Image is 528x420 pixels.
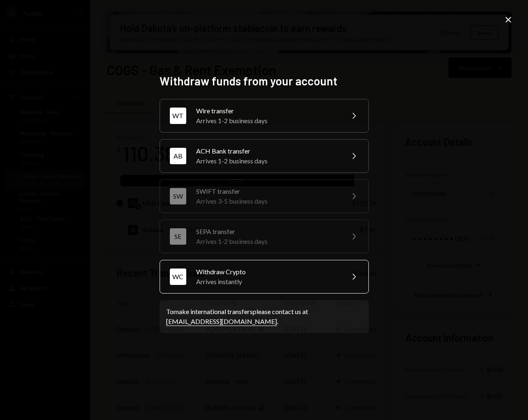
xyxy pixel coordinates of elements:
[166,307,362,326] div: To make international transfers please contact us at .
[196,227,339,236] div: SEPA transfer
[196,196,339,206] div: Arrives 3-5 business days
[196,267,339,277] div: Withdraw Crypto
[160,73,369,89] h2: Withdraw funds from your account
[196,116,339,126] div: Arrives 1-2 business days
[196,186,339,196] div: SWIFT transfer
[160,220,369,253] button: SESEPA transferArrives 1-2 business days
[196,156,339,166] div: Arrives 1-2 business days
[166,317,277,326] a: [EMAIL_ADDRESS][DOMAIN_NAME]
[196,277,339,287] div: Arrives instantly
[196,236,339,246] div: Arrives 1-2 business days
[170,188,186,204] div: SW
[160,139,369,173] button: ABACH Bank transferArrives 1-2 business days
[160,179,369,213] button: SWSWIFT transferArrives 3-5 business days
[170,269,186,285] div: WC
[170,228,186,245] div: SE
[196,146,339,156] div: ACH Bank transfer
[196,106,339,116] div: Wire transfer
[170,148,186,164] div: AB
[160,260,369,294] button: WCWithdraw CryptoArrives instantly
[170,108,186,124] div: WT
[160,99,369,133] button: WTWire transferArrives 1-2 business days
